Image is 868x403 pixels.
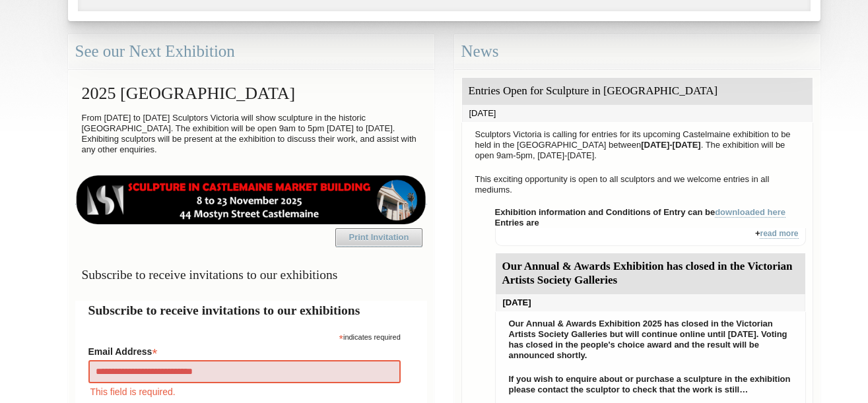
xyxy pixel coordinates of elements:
[502,315,799,364] p: Our Annual & Awards Exhibition 2025 has closed in the Victorian Artists Society Galleries but wil...
[68,34,434,69] div: See our Next Exhibition
[454,34,820,69] div: News
[495,207,786,218] strong: Exhibition information and Conditions of Entry can be
[88,330,401,342] div: indicates required
[760,229,798,239] a: read more
[502,371,799,398] p: If you wish to enquire about or purchase a sculpture in the exhibition please contact the sculpto...
[469,126,806,164] p: Sculptors Victoria is calling for entries for its upcoming Castelmaine exhibition to be held in t...
[469,171,806,199] p: This exciting opportunity is open to all sculptors and we welcome entries in all mediums.
[75,77,427,109] h2: 2025 [GEOGRAPHIC_DATA]
[75,175,427,224] img: castlemaine-ldrbd25v2.png
[496,294,805,311] div: [DATE]
[88,301,414,320] h2: Subscribe to receive invitations to our exhibitions
[495,228,806,246] div: +
[88,342,401,358] label: Email Address
[496,253,805,294] div: Our Annual & Awards Exhibition has closed in the Victorian Artists Society Galleries
[715,207,785,218] a: downloaded here
[75,262,427,288] h3: Subscribe to receive invitations to our exhibitions
[88,385,401,399] div: This field is required.
[462,105,813,122] div: [DATE]
[462,78,813,105] div: Entries Open for Sculpture in [GEOGRAPHIC_DATA]
[335,228,422,247] a: Print Invitation
[75,109,427,158] p: From [DATE] to [DATE] Sculptors Victoria will show sculpture in the historic [GEOGRAPHIC_DATA]. T...
[641,140,701,150] strong: [DATE]-[DATE]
